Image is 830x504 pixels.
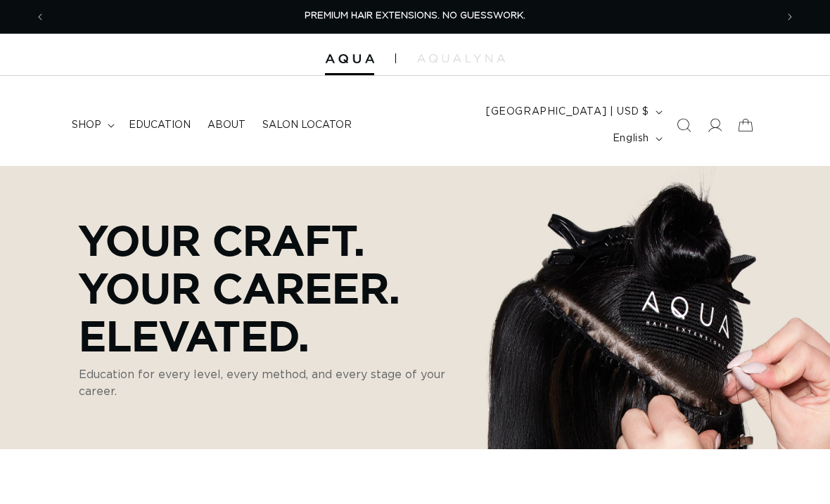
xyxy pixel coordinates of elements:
[207,119,245,131] span: About
[486,105,649,119] span: [GEOGRAPHIC_DATA] | USD $
[120,110,199,140] a: Education
[325,54,374,64] img: Aqua Hair Extensions
[199,110,254,140] a: About
[63,110,120,140] summary: shop
[79,366,480,400] p: Education for every level, every method, and every stage of your career.
[72,119,101,131] span: shop
[262,119,352,131] span: Salon Locator
[129,119,191,131] span: Education
[417,54,505,63] img: aqualyna.com
[254,110,360,140] a: Salon Locator
[668,110,699,141] summary: Search
[604,125,668,152] button: English
[478,98,668,125] button: [GEOGRAPHIC_DATA] | USD $
[305,11,525,20] span: PREMIUM HAIR EXTENSIONS. NO GUESSWORK.
[25,4,56,30] button: Previous announcement
[613,131,649,146] span: English
[79,216,480,359] p: Your Craft. Your Career. Elevated.
[774,4,805,30] button: Next announcement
